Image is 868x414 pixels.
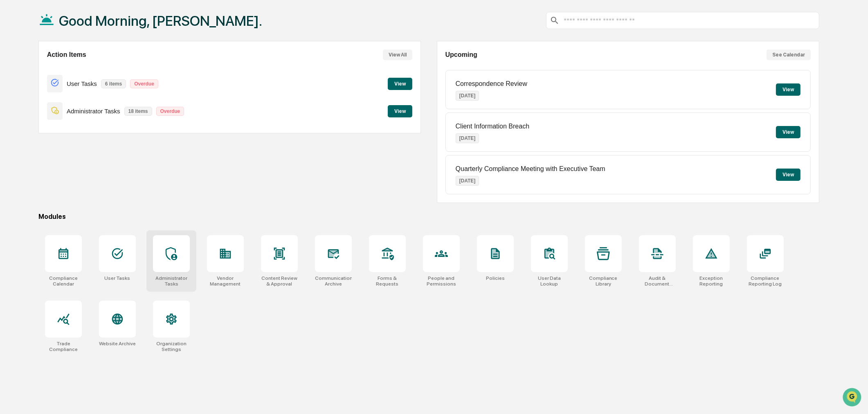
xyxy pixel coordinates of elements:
[456,165,605,173] p: Quarterly Compliance Meeting with Executive Team
[388,107,412,115] a: View
[16,171,52,179] span: Data Lookup
[99,341,136,346] div: Website Archive
[8,156,15,163] div: 🖐️
[486,275,505,281] div: Policies
[45,341,82,352] div: Trade Compliance
[207,275,244,287] div: Vendor Management
[388,79,412,87] a: View
[45,275,82,287] div: Compliance Calendar
[5,152,56,167] a: 🖐️Preclearance
[56,152,105,167] a: 🗄️Attestations
[776,83,801,96] button: View
[388,78,412,90] button: View
[16,155,53,164] span: Preclearance
[456,133,479,143] p: [DATE]
[456,123,530,130] p: Client Information Breach
[153,341,190,352] div: Organization Settings
[59,156,66,163] div: 🗄️
[67,108,120,115] p: Administrator Tasks
[369,275,406,287] div: Forms & Requests
[585,275,622,287] div: Compliance Library
[5,168,55,182] a: 🔎Data Lookup
[124,107,152,116] p: 18 items
[388,105,412,117] button: View
[59,13,262,29] h1: Good Morning, [PERSON_NAME].
[445,51,477,59] h2: Upcoming
[38,213,820,220] div: Modules
[156,107,184,116] p: Overdue
[28,115,134,123] div: Start new chat
[456,176,479,186] p: [DATE]
[423,275,460,287] div: People and Permissions
[81,191,99,197] span: Pylon
[28,123,103,130] div: We're available if you need us!
[58,191,99,197] a: Powered byPylon
[104,275,130,281] div: User Tasks
[383,49,412,60] button: View All
[8,45,25,61] img: Greenboard
[139,117,149,127] button: Start new chat
[67,155,101,164] span: Attestations
[101,79,126,88] p: 6 items
[261,275,298,287] div: Content Review & Approval
[153,275,190,287] div: Administrator Tasks
[531,275,568,287] div: User Data Lookup
[747,275,784,287] div: Compliance Reporting Log
[47,51,86,59] h2: Action Items
[8,115,23,130] img: 1746055101610-c473b297-6a78-478c-a979-82029cc54cd1
[315,275,352,287] div: Communications Archive
[8,172,15,178] div: 🔎
[8,70,149,83] p: How can we help?
[456,91,479,101] p: [DATE]
[456,80,527,88] p: Correspondence Review
[639,275,676,287] div: Audit & Document Logs
[693,275,730,287] div: Exception Reporting
[130,79,158,88] p: Overdue
[767,49,811,60] button: See Calendar
[776,126,801,138] button: View
[842,387,864,409] iframe: Open customer support
[67,80,97,87] p: User Tasks
[776,169,801,181] button: View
